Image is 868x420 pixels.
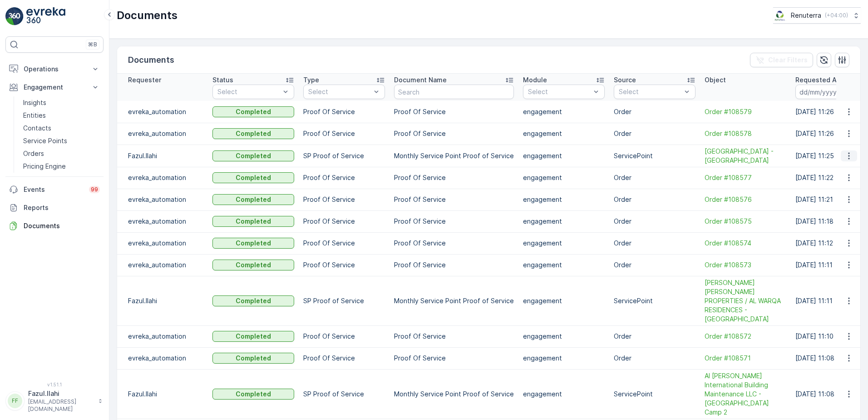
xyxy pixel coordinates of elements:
[5,180,104,199] a: Events99
[394,129,514,138] p: Proof Of Service
[705,173,786,182] span: Order #108577
[523,129,605,138] p: engagement
[523,107,605,116] p: engagement
[705,278,786,324] span: [PERSON_NAME] [PERSON_NAME] PROPERTIES / AL WARQA RESIDENCES - [GEOGRAPHIC_DATA]
[5,389,104,413] button: FFFazul.Ilahi[EMAIL_ADDRESS][DOMAIN_NAME]
[705,371,786,417] span: Al [PERSON_NAME] International Building Maintenance LLC - [GEOGRAPHIC_DATA] Camp 2
[394,75,447,85] p: Document Name
[523,260,605,270] p: engagement
[24,203,100,212] p: Reports
[614,217,695,226] p: Order
[28,398,94,413] p: [EMAIL_ADDRESS][DOMAIN_NAME]
[23,149,44,158] p: Orders
[795,75,839,85] p: Requested At
[217,87,280,96] p: Select
[394,85,514,99] input: Search
[394,107,514,116] p: Proof Of Service
[128,75,161,85] p: Requester
[212,260,294,270] button: Completed
[523,151,605,160] p: engagement
[212,75,233,85] p: Status
[5,60,104,78] button: Operations
[128,260,203,270] p: evreka_automation
[614,151,695,160] p: ServicePoint
[614,390,695,399] p: ServicePoint
[523,75,547,85] p: Module
[212,128,294,139] button: Completed
[212,295,294,306] button: Completed
[523,239,605,248] p: engagement
[26,7,65,25] img: logo_light-DOdMpM7g.png
[523,173,605,182] p: engagement
[303,151,385,160] p: SP Proof of Service
[23,124,51,133] p: Contacts
[303,217,385,226] p: Proof Of Service
[394,239,514,248] p: Proof Of Service
[23,111,46,120] p: Entities
[619,87,681,96] p: Select
[523,390,605,399] p: engagement
[750,53,813,67] button: Clear Filters
[303,173,385,182] p: Proof Of Service
[88,41,97,48] p: ⌘B
[128,173,203,182] p: evreka_automation
[20,122,104,135] a: Contacts
[705,107,786,116] a: Order #108579
[5,217,104,235] a: Documents
[394,260,514,270] p: Proof Of Service
[705,217,786,226] a: Order #108575
[128,107,203,116] p: evreka_automation
[303,129,385,138] p: Proof Of Service
[212,106,294,117] button: Completed
[128,129,203,138] p: evreka_automation
[91,186,98,193] p: 99
[614,296,695,305] p: ServicePoint
[523,332,605,341] p: engagement
[24,65,85,74] p: Operations
[236,173,271,182] p: Completed
[705,354,786,363] a: Order #108571
[128,296,203,305] p: Fazul.Ilahi
[236,217,271,226] p: Completed
[5,78,104,96] button: Engagement
[236,332,271,341] p: Completed
[8,394,22,408] div: FF
[303,390,385,399] p: SP Proof of Service
[394,390,514,399] p: Monthly Service Point Proof of Service
[773,7,861,24] button: Renuterra(+04:00)
[773,10,787,20] img: Screenshot_2024-07-26_at_13.33.01.png
[614,195,695,204] p: Order
[212,389,294,400] button: Completed
[236,195,271,204] p: Completed
[20,109,104,122] a: Entities
[394,217,514,226] p: Proof Of Service
[128,217,203,226] p: evreka_automation
[825,12,848,19] p: ( +04:00 )
[117,8,178,23] p: Documents
[128,151,203,160] p: Fazul.Ilahi
[705,239,786,248] a: Order #108574
[705,260,786,270] a: Order #108573
[614,239,695,248] p: Order
[236,390,271,399] p: Completed
[212,238,294,249] button: Completed
[795,85,858,99] input: dd/mm/yyyy
[614,107,695,116] p: Order
[705,129,786,138] a: Order #108578
[212,194,294,205] button: Completed
[308,87,371,96] p: Select
[394,173,514,182] p: Proof Of Service
[20,147,104,160] a: Orders
[768,55,808,65] p: Clear Filters
[128,54,174,66] p: Documents
[705,147,786,165] a: American Hospital -Oud Mehta
[303,332,385,341] p: Proof Of Service
[394,151,514,160] p: Monthly Service Point Proof of Service
[303,354,385,363] p: Proof Of Service
[28,389,94,398] p: Fazul.Ilahi
[394,296,514,305] p: Monthly Service Point Proof of Service
[523,217,605,226] p: engagement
